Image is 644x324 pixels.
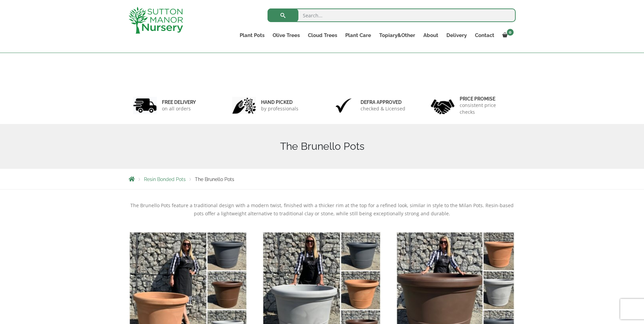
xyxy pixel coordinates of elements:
span: The Brunello Pots [195,177,234,182]
p: checked & Licensed [361,105,405,112]
h6: Defra approved [361,99,405,105]
input: Search... [268,8,516,22]
a: Delivery [442,31,471,40]
img: 4.jpg [431,95,455,116]
h6: Price promise [460,96,511,102]
a: Contact [471,31,498,40]
a: Cloud Trees [304,31,341,40]
nav: Breadcrumbs [129,176,516,182]
h6: FREE DELIVERY [162,99,196,105]
h1: The Brunello Pots [129,140,516,152]
a: Olive Trees [269,31,304,40]
a: Resin Bonded Pots [144,177,186,182]
p: The Brunello Pots feature a traditional design with a modern twist, finished with a thicker rim a... [129,201,516,218]
p: consistent price checks [460,102,511,115]
span: 0 [507,29,514,36]
a: Topiary&Other [375,31,419,40]
a: 0 [498,31,516,40]
h6: hand picked [261,99,298,105]
a: Plant Care [341,31,375,40]
img: 2.jpg [232,97,256,114]
img: 1.jpg [133,97,157,114]
p: by professionals [261,105,298,112]
a: About [419,31,442,40]
p: on all orders [162,105,196,112]
img: 3.jpg [332,97,355,114]
a: Plant Pots [236,31,269,40]
img: logo [129,7,183,34]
